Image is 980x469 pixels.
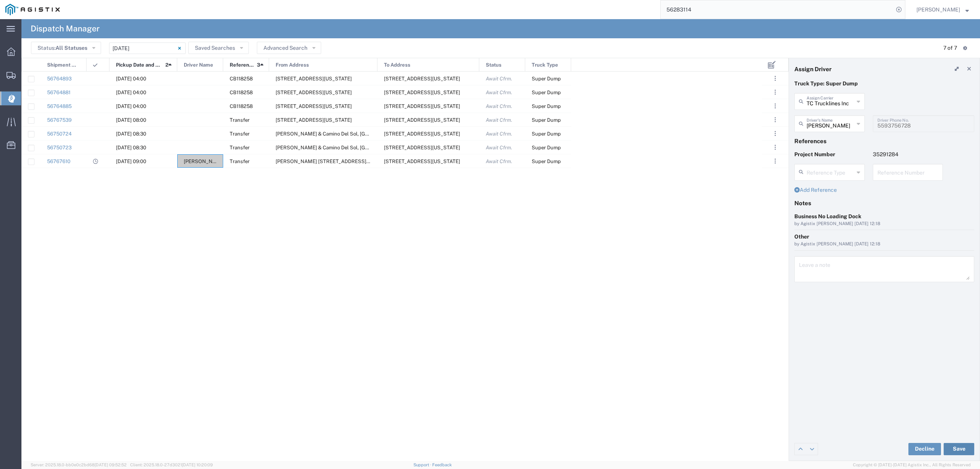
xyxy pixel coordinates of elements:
p: 35291284 [873,150,943,159]
span: 2401 Coffee Rd, Bakersfield, California, 93308, United States [276,76,352,82]
a: Edit previous row [795,443,806,455]
span: [DATE] 09:52:52 [95,462,127,467]
span: 800 Price Canyon Rd, Pismo Beach, California, United States [384,90,460,95]
a: Add Reference [794,187,837,193]
span: Transfer [230,131,250,137]
span: Transfer [230,145,250,150]
span: Transfer [230,117,250,123]
span: Taranbir Chhina [184,159,225,164]
span: Super Dump [532,145,561,150]
span: 09/10/2025, 09:00 [116,159,146,164]
span: Super Dump [532,159,561,164]
span: Client: 2025.18.0-27d3021 [130,462,213,467]
span: Truck Type [532,58,558,72]
span: 09/10/2025, 08:00 [116,117,146,123]
span: CB118258 [230,103,253,109]
button: Status:All Statuses [31,42,101,54]
span: Super Dump [532,90,561,95]
a: 56750723 [47,145,72,150]
span: CB118258 [230,90,253,95]
span: 2401 Coffee Rd, Bakersfield, California, 93308, United States [276,90,352,95]
a: 56764881 [47,90,70,95]
span: 4165 E Childs Ave, Merced, California, 95341, United States [384,117,460,123]
span: 800 Price Canyon Rd, Pismo Beach, California, United States [384,103,460,109]
button: Saved Searches [188,42,249,54]
span: Await Cfrm. [486,145,512,150]
span: 499 Sunrise Ave, Madera, California, United States [276,117,352,123]
span: Await Cfrm. [486,131,512,137]
h4: Assign Driver [794,65,831,72]
span: All Statuses [56,45,87,51]
input: Search for shipment number, reference number [661,0,893,19]
span: De Wolf Ave & Gettysburg Ave, Clovis, California, 93619, United States [276,159,394,164]
span: . . . [774,129,776,138]
button: Advanced Search [257,42,321,54]
a: Support [413,462,433,467]
span: Status [486,58,501,72]
span: . . . [774,101,776,111]
img: logo [5,4,60,15]
span: Await Cfrm. [486,103,512,109]
h4: References [794,137,974,144]
span: Await Cfrm. [486,76,512,82]
a: 56764885 [47,103,72,109]
button: ... [770,87,781,98]
button: Save [944,443,974,455]
span: 2401 Coffee Rd, Bakersfield, California, 93308, United States [276,103,352,109]
h4: Notes [794,199,974,206]
div: Other [794,233,974,241]
a: Feedback [432,462,452,467]
span: Shipment No. [47,58,78,72]
a: Edit next row [806,443,818,455]
a: 56764893 [47,76,72,82]
span: Await Cfrm. [486,159,512,164]
a: 56767539 [47,117,72,123]
div: by Agistix [PERSON_NAME] [DATE] 12:18 [794,241,974,248]
span: Transfer [230,159,250,164]
div: by Agistix [PERSON_NAME] [DATE] 12:18 [794,221,974,227]
span: Super Dump [532,117,561,123]
button: [PERSON_NAME] [916,5,969,14]
span: . . . [774,74,776,83]
span: Pacheco & Camino Del Sol, Bakersfield, California, United States [276,131,496,137]
button: ... [770,128,781,139]
button: ... [770,101,781,111]
div: 7 of 7 [943,44,957,52]
span: . . . [774,115,776,124]
p: Project Number [794,150,865,159]
span: CB118258 [230,76,253,82]
span: 09/10/2025, 08:30 [116,145,146,150]
span: Pacheco & Camino Del Sol, Bakersfield, California, United States [276,145,496,150]
span: Await Cfrm. [486,117,512,123]
span: Server: 2025.18.0-bb0e0c2bd68 [31,462,127,467]
button: ... [770,156,781,167]
span: 2 [165,58,168,72]
span: 09/10/2025, 08:30 [116,131,146,137]
span: 308 W Alluvial Ave, Clovis, California, 93611, United States [384,159,460,164]
button: ... [770,142,781,153]
span: Super Dump [532,103,561,109]
span: Super Dump [532,131,561,137]
div: Business No Loading Dock [794,212,974,221]
span: Lorretta Ayala [916,5,960,14]
span: 09/10/2025, 04:00 [116,103,146,109]
button: Decline [908,443,941,455]
span: Reference [230,58,254,72]
span: Driver Name [184,58,213,72]
span: To Address [384,58,410,72]
span: 2401 Coffee Rd, Bakersfield, California, 93308, United States [384,131,460,137]
a: 56750724 [47,131,72,137]
span: . . . [774,143,776,152]
span: 09/10/2025, 04:00 [116,76,146,82]
span: Super Dump [532,76,561,82]
span: 3 [257,58,260,72]
span: . . . [774,88,776,97]
span: Copyright © [DATE]-[DATE] Agistix Inc., All Rights Reserved [853,462,971,468]
p: Truck Type: Super Dump [794,80,974,88]
span: . . . [774,157,776,166]
button: ... [770,73,781,84]
span: From Address [276,58,309,72]
span: Await Cfrm. [486,90,512,95]
span: [DATE] 10:20:09 [182,462,213,467]
span: 09/10/2025, 04:00 [116,90,146,95]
